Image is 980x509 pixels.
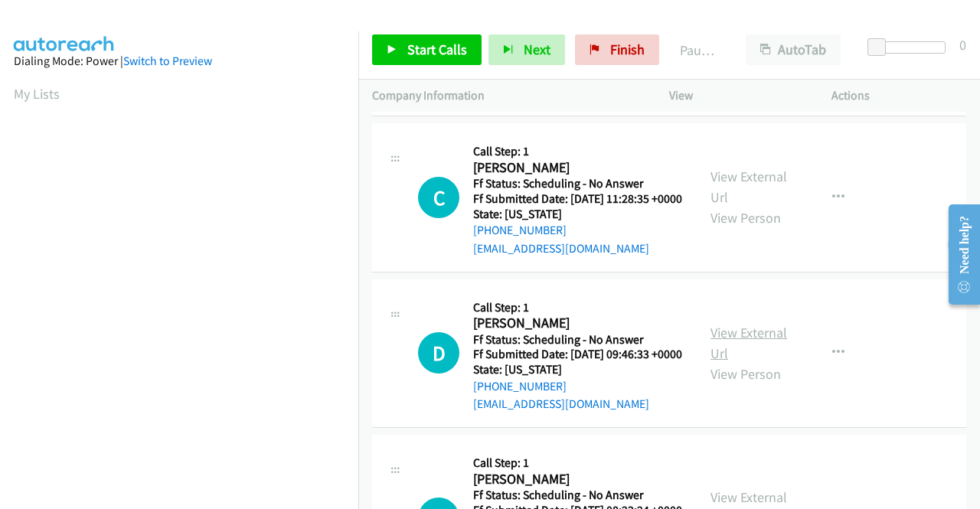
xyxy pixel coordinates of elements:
h5: Ff Status: Scheduling - No Answer [473,488,683,503]
button: AutoTab [746,34,841,65]
h5: Call Step: 1 [473,300,682,315]
h5: State: [US_STATE] [473,362,682,377]
a: Finish [575,34,659,65]
h5: State: [US_STATE] [473,207,682,222]
span: Next [524,41,550,58]
p: Company Information [372,86,642,105]
div: The call is yet to be attempted [418,332,459,374]
a: [PHONE_NUMBER] [473,379,567,393]
h5: Call Step: 1 [473,455,683,471]
a: [EMAIL_ADDRESS][DOMAIN_NAME] [473,396,649,411]
h5: Ff Submitted Date: [DATE] 09:46:33 +0000 [473,347,682,362]
a: [EMAIL_ADDRESS][DOMAIN_NAME] [473,241,649,256]
a: View Person [710,209,781,227]
iframe: Resource Center [936,194,980,315]
h2: [PERSON_NAME] [473,471,678,488]
a: View External Url [710,324,787,362]
div: 0 [959,34,966,55]
a: [PHONE_NUMBER] [473,223,567,237]
h5: Ff Status: Scheduling - No Answer [473,176,682,191]
div: The call is yet to be attempted [418,177,459,218]
h2: [PERSON_NAME] [473,159,678,177]
a: Switch to Preview [123,54,212,68]
button: Next [488,34,565,65]
h1: C [418,177,459,218]
div: Dialing Mode: Power | [14,52,345,70]
h5: Ff Status: Scheduling - No Answer [473,332,682,347]
a: Start Calls [372,34,482,65]
h5: Ff Submitted Date: [DATE] 11:28:35 +0000 [473,191,682,207]
h2: [PERSON_NAME] [473,315,678,332]
p: View [669,86,804,105]
a: My Lists [14,85,60,103]
span: Finish [610,41,645,58]
a: View Person [710,365,781,383]
p: Paused [680,40,718,60]
span: Start Calls [407,41,467,58]
a: View External Url [710,168,787,206]
h1: D [418,332,459,374]
div: Delay between calls (in seconds) [875,41,946,54]
p: Actions [831,86,966,105]
h5: Call Step: 1 [473,144,682,159]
